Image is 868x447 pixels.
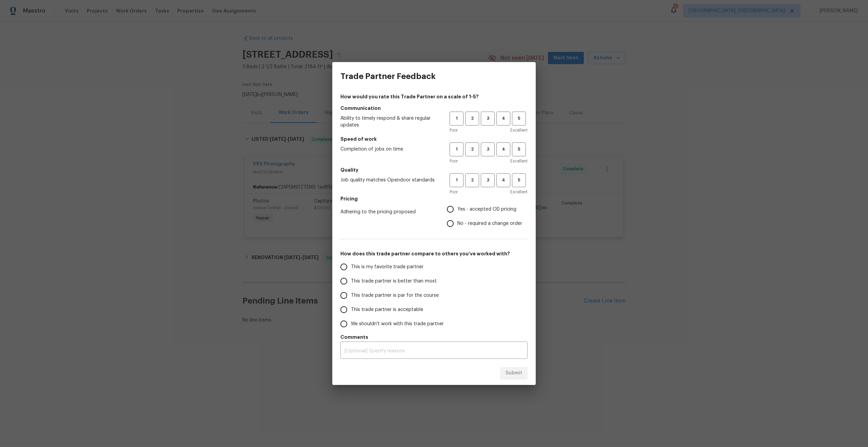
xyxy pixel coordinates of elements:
span: Poor [450,189,458,195]
span: 2 [466,145,478,153]
button: 3 [481,173,495,187]
h5: How does this trade partner compare to others you’ve worked with? [340,250,528,257]
span: 2 [466,176,478,184]
span: This trade partner is par for the course [351,292,439,299]
h5: Quality [340,167,528,173]
button: 5 [512,112,526,125]
span: Completion of jobs on time [340,146,439,153]
div: How does this trade partner compare to others you’ve worked with? [340,260,528,331]
span: Ability to timely respond & share regular updates [340,115,439,129]
span: 3 [481,145,494,153]
span: 4 [497,115,510,122]
button: 5 [512,142,526,156]
button: 4 [496,112,510,125]
span: 5 [513,176,525,184]
span: Adhering to the pricing proposed [340,209,436,215]
button: 2 [465,173,479,187]
span: Yes - accepted OD pricing [457,206,516,213]
button: 3 [481,142,495,156]
h5: Communication [340,105,528,112]
span: 5 [513,145,525,153]
button: 2 [465,112,479,125]
button: 1 [450,142,463,156]
button: 4 [496,173,510,187]
button: 4 [496,142,510,156]
button: 3 [481,112,495,125]
span: 1 [450,176,463,184]
span: Job quality matches Opendoor standards [340,177,439,183]
span: 3 [481,115,494,122]
span: Poor [450,127,458,134]
span: 3 [481,176,494,184]
span: 4 [497,145,510,153]
span: 4 [497,176,510,184]
span: 5 [513,115,525,122]
h4: How would you rate this Trade Partner on a scale of 1-5? [340,93,528,100]
h5: Pricing [340,195,528,202]
button: 5 [512,173,526,187]
span: This trade partner is acceptable [351,306,423,313]
h3: Trade Partner Feedback [340,72,436,81]
span: Excellent [510,127,528,134]
button: 2 [465,142,479,156]
h5: Speed of work [340,136,528,142]
span: We shouldn't work with this trade partner [351,320,444,328]
span: 2 [466,115,478,122]
span: No - required a change order [457,220,522,227]
div: Pricing [447,202,528,231]
span: Poor [450,158,458,164]
h5: Comments [340,334,528,341]
span: Excellent [510,189,528,195]
button: 1 [450,173,463,187]
button: 1 [450,112,463,125]
span: This trade partner is better than most [351,278,437,285]
span: Excellent [510,158,528,164]
span: This is my favorite trade partner [351,264,423,271]
span: 1 [450,145,463,153]
span: 1 [450,115,463,122]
